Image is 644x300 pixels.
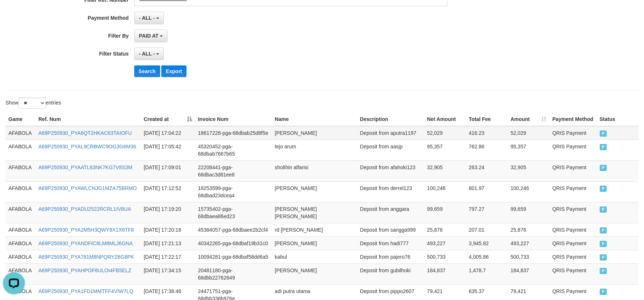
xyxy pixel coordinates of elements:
td: 762.86 [466,140,508,160]
td: Deposit from derrel123 [357,181,424,202]
td: QRIS Payment [549,236,596,250]
td: 45320452-pga-68dbab7667b65 [195,140,272,160]
td: 52,029 [424,126,466,140]
td: 184,837 [508,263,549,284]
td: 801.97 [466,181,508,202]
td: QRIS Payment [549,202,596,223]
a: A69P250930_PYAHPOF8ULOI4FB5ELZ [38,267,131,273]
th: Description [357,113,424,126]
td: 45384057-pga-68dbaee2b2cf4 [195,223,272,236]
td: Deposit from aasjp [357,140,424,160]
span: PAID [600,130,607,137]
td: 184,837 [424,263,466,284]
th: Total Fee [466,113,508,126]
td: Deposit from anggara [357,202,424,223]
span: PAID [600,227,607,233]
td: QRIS Payment [549,126,596,140]
td: [DATE] 17:05:42 [141,140,195,160]
td: AFABOLA [5,250,35,263]
td: 95,357 [508,140,549,160]
td: 493,227 [424,236,466,250]
td: 22208441-pga-68dbac3d81ee8 [195,160,272,181]
td: QRIS Payment [549,160,596,181]
th: Amount: activate to sort column ascending [508,113,549,126]
td: 32,905 [424,160,466,181]
td: 1,478.7 [466,263,508,284]
td: 416.23 [466,126,508,140]
td: [PERSON_NAME] [272,181,357,202]
td: [PERSON_NAME] [PERSON_NAME] [272,202,357,223]
td: [DATE] 17:22:17 [141,250,195,263]
td: 18253599-pga-68dbad23dcea4 [195,181,272,202]
td: Deposit from aputra1197 [357,126,424,140]
td: 3,945.82 [466,236,508,250]
td: 500,733 [424,250,466,263]
a: A69P250930_PYA781M8NPQRYZ6G8PK [38,254,134,260]
td: 493,227 [508,236,549,250]
th: Net Amount [424,113,466,126]
a: A69P250930_PYAATL63NK7KG7V8S3M [38,164,132,170]
td: 18617228-pga-68dbab25d8f5e [195,126,272,140]
span: PAID [600,186,607,192]
td: [PERSON_NAME] [272,263,357,284]
a: A69P250930_PYAWLCNJG1MZA75BRMO [38,185,137,191]
span: PAID [600,241,607,247]
td: 100,246 [424,181,466,202]
td: AFABOLA [5,140,35,160]
a: A69P250930_PYAL9CRBWC9OG3G6M36 [38,144,136,149]
th: Invoice Num [195,113,272,126]
td: Deposit from hadi777 [357,236,424,250]
td: QRIS Payment [549,140,596,160]
button: Search [134,65,160,77]
a: A69P250930_PYA6QT2HKAC63TAIOFU [38,130,132,136]
a: A69P250930_PYANDFIC8LM8MLJ6GNA [38,240,133,246]
td: rd [PERSON_NAME] [272,223,357,236]
button: - ALL - [134,12,164,24]
td: 95,357 [424,140,466,160]
td: 52,029 [508,126,549,140]
td: sholihin alfarisi [272,160,357,181]
th: Ref. Num [35,113,141,126]
td: [DATE] 17:12:52 [141,181,195,202]
td: AFABOLA [5,202,35,223]
td: 263.24 [466,160,508,181]
td: Deposit from sangga999 [357,223,424,236]
button: - ALL - [134,48,164,60]
td: QRIS Payment [549,250,596,263]
td: Deposit from pajero76 [357,250,424,263]
span: PAID [600,165,607,171]
td: 500,733 [508,250,549,263]
td: AFABOLA [5,263,35,284]
td: QRIS Payment [549,263,596,284]
th: Status [597,113,639,126]
button: Export [161,65,186,77]
td: 20481180-pga-68dbb22762649 [195,263,272,284]
th: Created at: activate to sort column descending [141,113,195,126]
td: [PERSON_NAME] [272,236,357,250]
td: [PERSON_NAME] [272,126,357,140]
td: 99,659 [424,202,466,223]
td: AFABOLA [5,160,35,181]
td: 4,005.86 [466,250,508,263]
td: 32,905 [508,160,549,181]
td: 99,659 [508,202,549,223]
td: 40342265-pga-68dbaf19b31c0 [195,236,272,250]
label: Show entries [5,98,61,109]
td: 797.27 [466,202,508,223]
td: AFABOLA [5,223,35,236]
td: 100,246 [508,181,549,202]
button: Open LiveChat chat widget [3,3,25,25]
td: [DATE] 17:04:22 [141,126,195,140]
td: 25,876 [508,223,549,236]
td: kabul [272,250,357,263]
select: Showentries [18,98,46,109]
span: PAID AT [139,33,158,39]
td: [DATE] 17:21:13 [141,236,195,250]
a: A69P250930_PYADU2522RCRL1IV8UA [38,206,131,212]
td: 15735402-pga-68dbaea86ed23 [195,202,272,223]
td: AFABOLA [5,181,35,202]
span: PAID [600,268,607,274]
td: [DATE] 17:19:20 [141,202,195,223]
span: PAID [600,144,607,150]
td: [DATE] 17:34:15 [141,263,195,284]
